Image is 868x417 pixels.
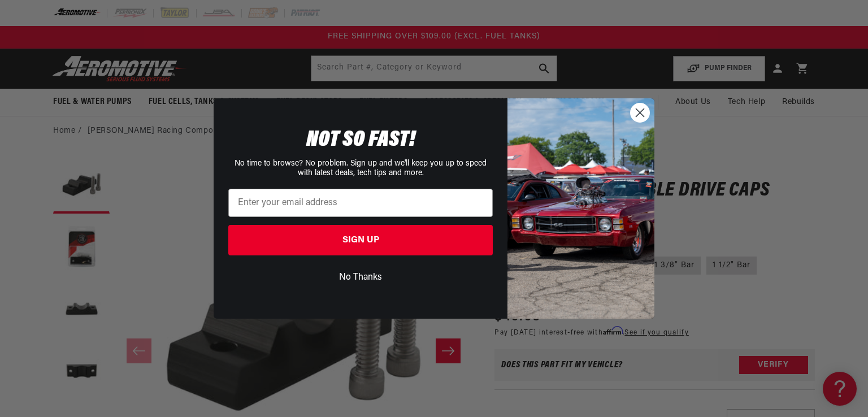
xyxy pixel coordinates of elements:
[507,98,654,319] img: 85cdd541-2605-488b-b08c-a5ee7b438a35.jpeg
[306,129,415,151] span: NOT SO FAST!
[228,225,493,255] button: SIGN UP
[630,103,650,123] button: Close dialog
[228,267,493,288] button: No Thanks
[228,189,493,217] input: Enter your email address
[235,159,487,177] span: No time to browse? No problem. Sign up and we'll keep you up to speed with latest deals, tech tip...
